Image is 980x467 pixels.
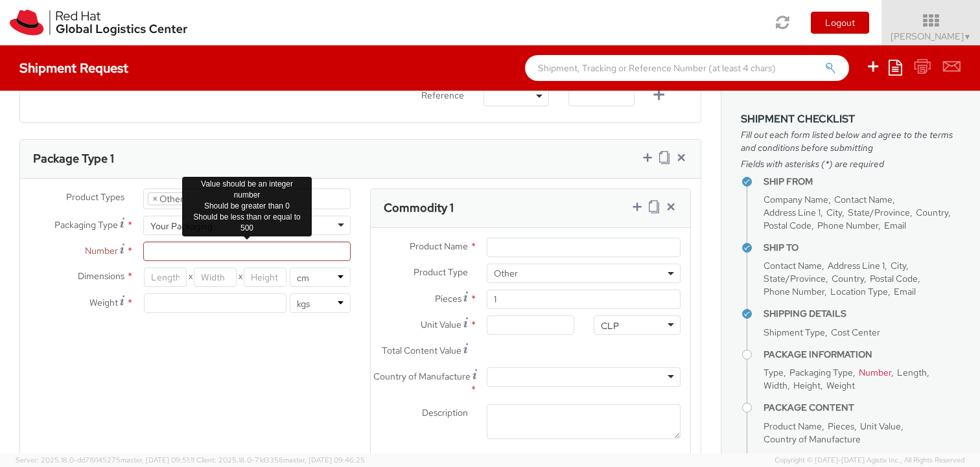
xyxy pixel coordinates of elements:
[152,193,157,205] span: ×
[817,220,878,231] span: Phone Number
[187,268,194,287] span: X
[764,420,822,432] span: Product Name
[764,380,787,391] span: Width
[121,455,194,464] span: master, [DATE] 09:51:11
[144,268,187,287] input: Length
[775,455,964,466] span: Copyright © [DATE]-[DATE] Agistix Inc., All Rights Reserved
[283,455,365,464] span: master, [DATE] 09:46:25
[891,30,972,42] span: [PERSON_NAME]
[182,177,312,236] div: Value should be an integer number Should be greater than 0 Should be less than or equal to 500
[525,55,849,81] input: Shipment, Tracking or Reference Number (at least 4 chars)
[150,220,213,233] div: Your Packaging
[811,12,869,34] button: Logout
[764,273,826,284] span: State/Province
[10,10,187,36] img: rh-logistics-00dfa346123c4ec078e1.svg
[148,192,188,205] li: Other
[764,286,824,297] span: Phone Number
[884,220,906,231] span: Email
[373,370,471,382] span: Country of Manufacture
[244,268,286,287] input: Height
[831,326,880,338] span: Cost Center
[414,266,468,278] span: Product Type
[894,286,916,297] span: Email
[194,268,237,287] input: Width
[830,286,888,297] span: Location Type
[860,420,901,432] span: Unit Value
[870,273,918,284] span: Postal Code
[487,264,681,283] span: Other
[789,367,853,378] span: Packaging Type
[78,270,124,282] span: Dimensions
[764,243,961,253] h4: Ship To
[964,32,972,42] span: ▼
[764,207,821,218] span: Address Line 1
[764,403,961,413] h4: Package Content
[435,293,461,304] span: Pieces
[848,207,910,218] span: State/Province
[494,268,673,279] span: Other
[741,113,961,125] h3: Shipment Checklist
[54,219,118,231] span: Packaging Type
[793,380,821,391] span: Height
[601,319,619,332] div: CLP
[237,268,244,287] span: X
[764,177,961,187] h4: Ship From
[422,407,468,418] span: Description
[834,194,892,205] span: Contact Name
[764,326,825,338] span: Shipment Type
[89,297,118,308] span: Weight
[891,260,906,271] span: City
[421,319,461,330] span: Unit Value
[832,273,864,284] span: Country
[916,207,948,218] span: Country
[826,380,855,391] span: Weight
[33,152,114,165] h3: Package Type 1
[16,455,194,464] span: Server: 2025.18.0-dd719145275
[828,420,854,432] span: Pieces
[66,191,124,203] span: Product Types
[764,260,822,271] span: Contact Name
[410,240,468,252] span: Product Name
[897,367,927,378] span: Length
[764,220,811,231] span: Postal Code
[19,61,128,75] h4: Shipment Request
[85,245,118,256] span: Number
[196,455,365,464] span: Client: 2025.18.0-71d3358
[828,260,885,271] span: Address Line 1
[764,194,828,205] span: Company Name
[764,309,961,319] h4: Shipping Details
[741,128,961,154] span: Fill out each form listed below and agree to the terms and conditions before submitting
[741,157,961,170] span: Fields with asterisks (*) are required
[382,345,461,356] span: Total Content Value
[859,367,891,378] span: Number
[826,207,842,218] span: City
[764,367,784,378] span: Type
[764,350,961,359] h4: Package Information
[384,201,454,214] h3: Commodity 1
[764,433,861,445] span: Country of Manufacture
[421,89,464,101] span: Reference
